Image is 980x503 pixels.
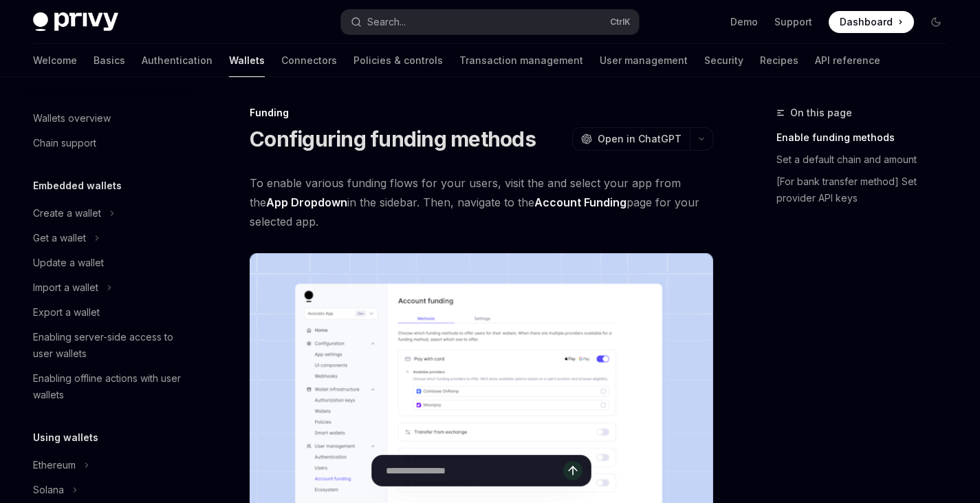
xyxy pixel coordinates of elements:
a: Export a wallet [22,300,198,325]
button: Open in ChatGPT [572,127,690,151]
a: Wallets overview [22,106,198,131]
div: Funding [250,106,713,120]
a: Enable funding methods [776,127,958,149]
a: Authentication [142,44,213,77]
a: Recipes [760,44,798,77]
a: Set a default chain and amount [776,149,958,171]
a: Update a wallet [22,250,198,275]
button: Import a wallet [22,275,119,300]
div: Import a wallet [33,279,98,296]
div: Solana [33,482,64,498]
a: Chain support [22,131,198,156]
a: Basics [94,44,125,77]
a: Enabling server-side access to user wallets [22,325,198,366]
a: User management [600,44,688,77]
a: Dashboard [829,11,914,33]
div: Chain support [33,135,96,151]
div: Create a wallet [33,205,101,222]
img: dark logo [33,12,118,32]
h1: Configuring funding methods [250,127,536,151]
button: Search...CtrlK [341,10,638,34]
a: Enabling offline actions with user wallets [22,366,198,407]
a: Security [704,44,743,77]
h5: Using wallets [33,429,98,446]
h5: Embedded wallets [33,178,122,194]
div: Search... [367,14,406,30]
strong: App Dropdown [266,195,347,209]
a: Account Funding [534,195,627,210]
a: Support [774,15,812,29]
button: Solana [22,478,85,502]
span: Open in ChatGPT [598,132,682,146]
a: Welcome [33,44,77,77]
a: Demo [730,15,758,29]
span: Ctrl K [610,17,631,28]
a: Wallets [229,44,265,77]
span: On this page [790,105,852,121]
button: Ethereum [22,453,96,478]
div: Enabling offline actions with user wallets [33,370,190,403]
a: [For bank transfer method] Set provider API keys [776,171,958,209]
a: API reference [815,44,880,77]
button: Toggle dark mode [925,11,947,33]
button: Send message [563,461,582,480]
span: Dashboard [840,15,893,29]
input: Ask a question... [386,456,563,486]
a: Transaction management [459,44,583,77]
div: Update a wallet [33,255,104,271]
div: Wallets overview [33,110,111,127]
div: Enabling server-side access to user wallets [33,329,190,362]
div: Ethereum [33,457,76,473]
div: Get a wallet [33,230,86,246]
button: Get a wallet [22,226,107,250]
a: Connectors [281,44,337,77]
button: Create a wallet [22,201,122,226]
span: To enable various funding flows for your users, visit the and select your app from the in the sid... [250,173,713,231]
a: Policies & controls [353,44,443,77]
div: Export a wallet [33,304,100,321]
